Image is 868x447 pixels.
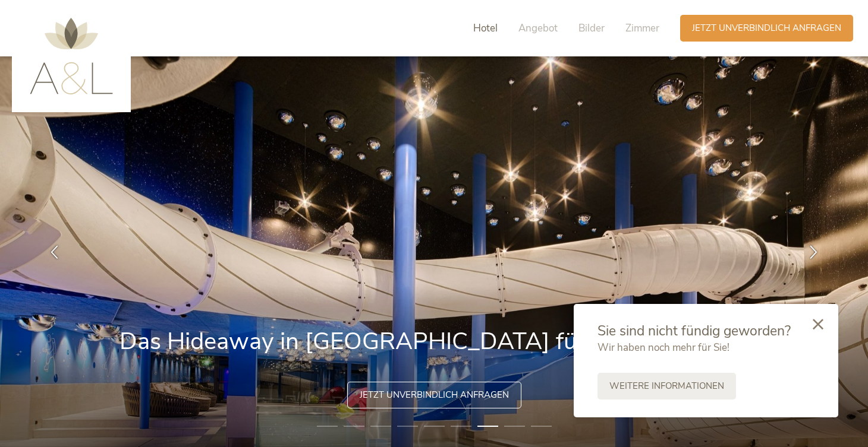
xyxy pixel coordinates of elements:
[597,322,791,340] span: Sie sind nicht fündig geworden?
[597,373,736,400] a: Weitere Informationen
[30,18,113,94] img: AMONTI & LUNARIS Wellnessresort
[518,21,558,35] span: Angebot
[692,22,841,34] span: Jetzt unverbindlich anfragen
[578,21,605,35] span: Bilder
[609,380,724,392] span: Weitere Informationen
[597,341,729,354] span: Wir haben noch mehr für Sie!
[473,21,498,35] span: Hotel
[625,21,659,35] span: Zimmer
[360,389,509,401] span: Jetzt unverbindlich anfragen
